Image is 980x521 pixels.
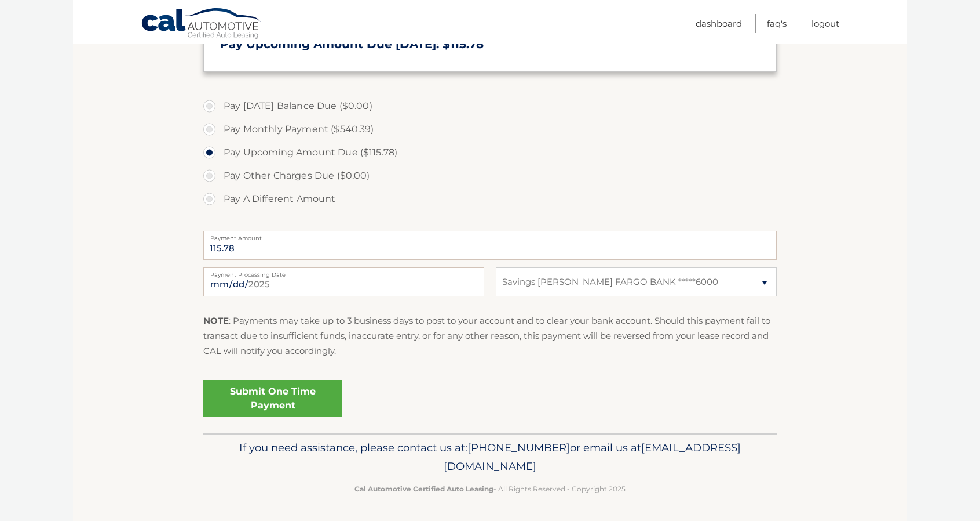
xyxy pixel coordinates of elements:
label: Pay Monthly Payment ($540.39) [203,118,777,141]
span: [EMAIL_ADDRESS][DOMAIN_NAME] [444,441,741,473]
a: Dashboard [696,14,742,33]
label: Payment Processing Date [203,267,484,277]
label: Payment Amount [203,231,777,240]
label: Pay A Different Amount [203,187,777,211]
a: Logout [811,14,839,33]
a: Submit One Time Payment [203,380,342,417]
strong: Cal Automotive Certified Auto Leasing [354,484,493,493]
p: : Payments may take up to 3 business days to post to your account and to clear your bank account.... [203,313,777,359]
p: - All Rights Reserved - Copyright 2025 [211,483,769,495]
strong: NOTE [203,315,229,326]
input: Payment Date [203,267,484,296]
p: If you need assistance, please contact us at: or email us at [211,439,769,476]
input: Payment Amount [203,231,777,260]
h3: Pay Upcoming Amount Due [DATE]: $115.78 [220,37,760,52]
label: Pay Upcoming Amount Due ($115.78) [203,141,777,164]
label: Pay [DATE] Balance Due ($0.00) [203,95,777,118]
a: Cal Automotive [141,8,262,41]
span: [PHONE_NUMBER] [467,441,570,454]
label: Pay Other Charges Due ($0.00) [203,164,777,187]
a: FAQ's [767,14,787,33]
